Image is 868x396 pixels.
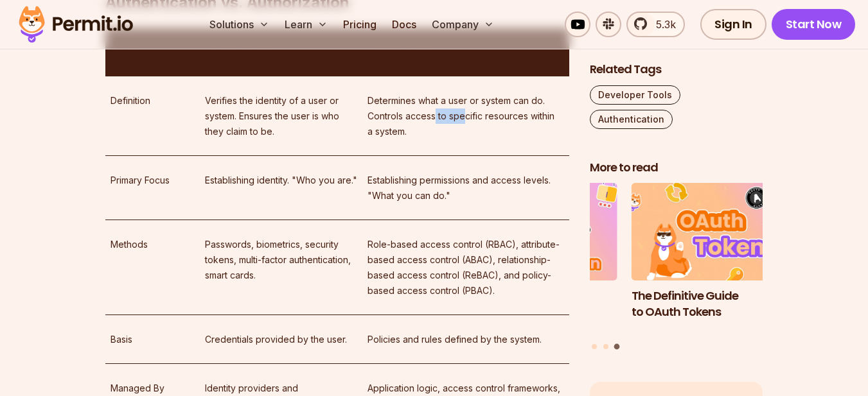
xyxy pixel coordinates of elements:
[111,237,195,252] p: Methods
[632,288,805,320] h3: The Definitive Guide to OAuth Tokens
[338,12,382,37] a: Pricing
[387,12,421,37] a: Docs
[632,184,805,281] img: The Definitive Guide to OAuth Tokens
[205,173,357,188] p: Establishing identity. "Who you are."
[205,45,357,60] p: Authentication
[614,344,620,350] button: Go to slide 3
[648,17,676,32] span: 5.3k
[368,93,564,139] p: Determines what a user or system can do. Controls access to specific resources within a system.
[427,12,499,37] button: Company
[13,3,139,46] img: Permit logo
[444,184,617,281] img: Best Practices for Authentication and Authorization in API
[590,160,763,176] h2: More to read
[111,332,195,347] p: Basis
[205,332,357,347] p: Credentials provided by the user.
[772,9,856,40] a: Start Now
[444,184,617,336] li: 2 of 3
[632,184,805,336] li: 3 of 3
[111,381,195,396] p: Managed By
[632,184,805,336] a: The Definitive Guide to OAuth TokensThe Definitive Guide to OAuth Tokens
[205,237,357,283] p: Passwords, biometrics, security tokens, multi-factor authentication, smart cards.
[204,12,274,37] button: Solutions
[368,332,564,347] p: Policies and rules defined by the system.
[111,173,195,188] p: Primary Focus
[368,237,564,298] p: Role-based access control (RBAC), attribute-based access control (ABAC), relationship-based acces...
[368,45,564,60] p: Authorization
[700,9,766,40] a: Sign In
[111,93,195,108] p: Definition
[205,93,357,139] p: Verifies the identity of a user or system. Ensures the user is who they claim to be.
[590,184,763,352] div: Posts
[626,12,685,37] a: 5.3k
[111,45,195,60] p: Aspect
[592,344,597,349] button: Go to slide 1
[444,288,617,336] h3: Best Practices for Authentication and Authorization in API
[590,62,763,78] h2: Related Tags
[279,12,333,37] button: Learn
[590,85,680,105] a: Developer Tools
[603,344,608,349] button: Go to slide 2
[590,110,673,129] a: Authentication
[368,173,564,203] p: Establishing permissions and access levels. "What you can do."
